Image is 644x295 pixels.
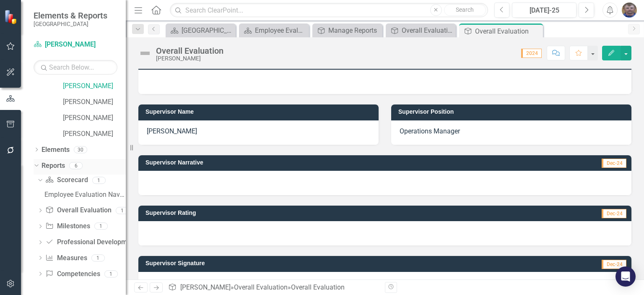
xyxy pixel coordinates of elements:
a: Elements [42,145,70,155]
div: » » [168,283,379,292]
p: [PERSON_NAME] [147,127,370,136]
p: Operations Manager [400,127,623,136]
a: Overall Evaluation [388,25,454,36]
div: 1 [92,177,106,184]
a: [PERSON_NAME] [34,40,117,50]
div: 1 [91,254,105,261]
h3: Supervisor Signature [145,260,482,266]
a: Employee Evaluation Navigation [241,25,307,36]
small: [GEOGRAPHIC_DATA] [34,21,107,27]
a: [PERSON_NAME] [63,113,126,123]
div: 1 [104,270,118,277]
h3: Supervisor Narrative [145,159,479,166]
a: Manage Reports [314,25,380,36]
a: Employee Evaluation Navigation [42,188,126,201]
h3: Supervisor Rating [145,210,465,216]
a: Scorecard [45,175,88,185]
a: Overall Evaluation [234,283,288,291]
div: [GEOGRAPHIC_DATA] [182,25,234,36]
div: Manage Reports [328,25,380,36]
a: Milestones [45,222,90,231]
button: Search [444,4,486,16]
span: Dec-24 [602,260,626,269]
a: Reports [42,161,65,171]
a: Professional Development [45,238,136,247]
a: Measures [45,253,87,263]
input: Search Below... [34,60,117,75]
div: 30 [74,146,87,153]
div: Employee Evaluation Navigation [44,191,126,198]
span: Search [456,6,474,13]
button: [DATE]-25 [512,3,576,18]
div: [PERSON_NAME] [156,55,223,62]
a: Competencies [45,269,100,279]
img: Not Defined [138,47,152,60]
img: Edward Casebolt III [622,3,637,18]
div: [DATE]-25 [515,5,574,16]
span: Dec-24 [602,159,626,168]
h3: Supervisor Position [398,109,627,115]
input: Search ClearPoint... [170,3,488,18]
span: Dec-24 [602,209,626,218]
span: Elements & Reports [34,10,107,21]
div: 1 [116,207,129,214]
div: Overall Evaluation [402,25,454,36]
a: [PERSON_NAME] [63,81,126,91]
img: ClearPoint Strategy [4,10,19,24]
span: 2024 [521,49,542,58]
a: [GEOGRAPHIC_DATA] [168,25,234,36]
a: [PERSON_NAME] [63,97,126,107]
a: Overall Evaluation [45,206,111,215]
div: 6 [69,162,83,169]
div: Overall Evaluation [291,283,345,291]
div: Overall Evaluation [156,46,223,55]
div: Employee Evaluation Navigation [255,25,307,36]
h3: Supervisor Name [145,109,374,115]
div: Overall Evaluation [475,26,541,37]
a: [PERSON_NAME] [63,129,126,139]
div: 1 [94,223,108,230]
a: [PERSON_NAME] [180,283,231,291]
div: Open Intercom Messenger [615,266,636,287]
